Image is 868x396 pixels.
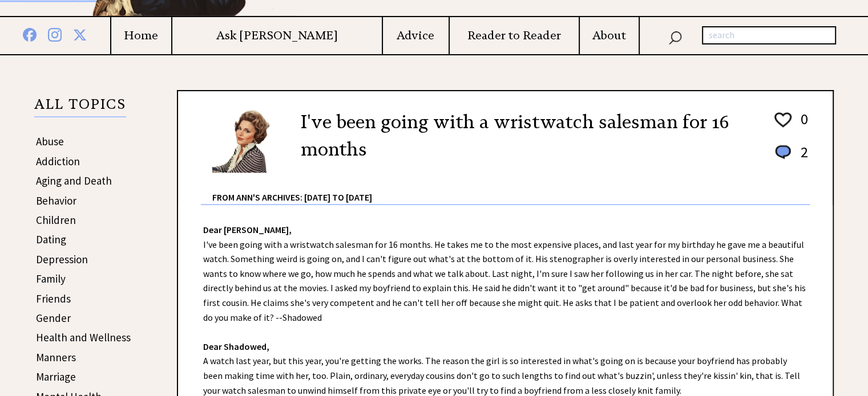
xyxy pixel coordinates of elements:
[36,134,64,148] a: Abuse
[172,28,382,43] a: Ask [PERSON_NAME]
[36,252,88,266] a: Depression
[580,28,639,43] a: About
[36,330,131,344] a: Health and Wellness
[702,26,836,44] input: search
[212,174,810,204] div: From Ann's Archives: [DATE] to [DATE]
[795,109,809,141] td: 0
[773,143,793,161] img: message_round%201.png
[23,26,37,42] img: facebook%20blue.png
[36,194,76,207] a: Behavior
[48,26,62,42] img: instagram%20blue.png
[36,311,71,325] a: Gender
[34,98,126,117] p: ALL TOPICS
[203,341,269,352] strong: Dear Shadowed,
[795,142,809,173] td: 2
[383,28,449,43] a: Advice
[73,26,87,42] img: x%20blue.png
[36,370,76,383] a: Marriage
[36,272,66,285] a: Family
[301,108,756,163] h2: I've been going with a wristwatch salesman for 16 months
[203,224,292,235] strong: Dear [PERSON_NAME],
[36,174,112,187] a: Aging and Death
[36,292,71,305] a: Friends
[450,28,579,43] a: Reader to Reader
[111,28,171,43] a: Home
[668,28,682,45] img: search_nav.png
[212,108,284,173] img: Ann6%20v2%20small.png
[36,350,76,364] a: Manners
[773,110,793,130] img: heart_outline%201.png
[36,232,66,246] a: Dating
[36,213,76,227] a: Children
[36,154,80,168] a: Addiction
